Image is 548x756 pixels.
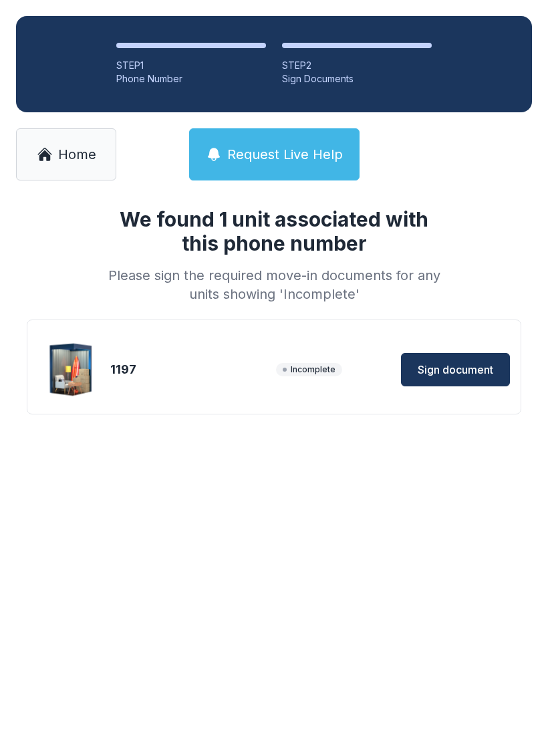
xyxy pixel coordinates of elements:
div: Phone Number [116,72,266,86]
span: Home [58,145,96,164]
div: STEP 2 [282,59,432,72]
span: Request Live Help [227,145,343,164]
span: Sign document [418,362,493,378]
div: STEP 1 [116,59,266,72]
div: 1197 [110,360,271,379]
span: Incomplete [276,363,342,376]
div: Please sign the required move-in documents for any units showing 'Incomplete' [103,266,445,303]
div: Sign Documents [282,72,432,86]
h1: We found 1 unit associated with this phone number [103,207,445,255]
